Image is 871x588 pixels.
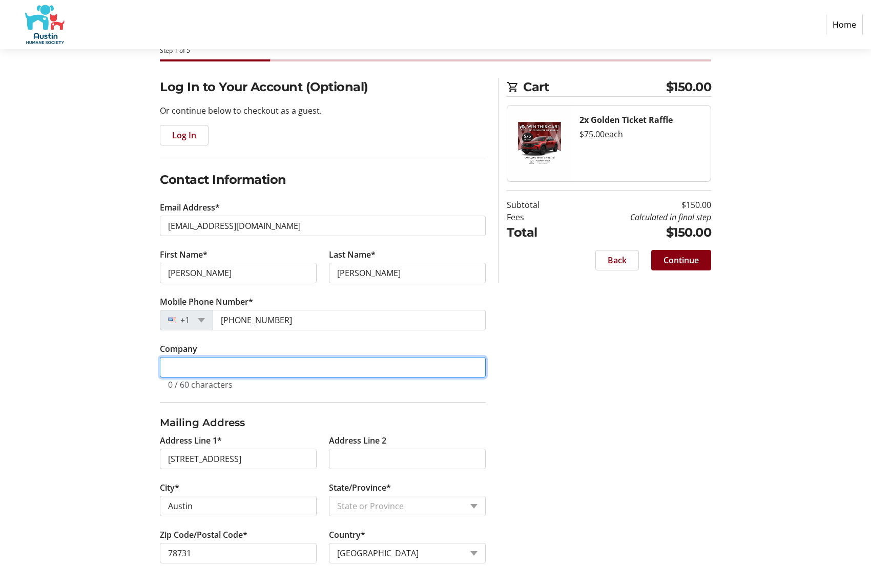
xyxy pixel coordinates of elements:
td: $150.00 [566,223,711,242]
label: First Name* [160,248,208,261]
input: (201) 555-0123 [213,310,486,330]
span: Cart [523,78,666,96]
button: Continue [651,250,711,270]
label: Email Address* [160,201,220,214]
label: Address Line 1* [160,434,222,447]
button: Back [595,250,639,270]
input: Address [160,449,317,469]
div: Step 1 of 5 [160,46,711,55]
span: Back [608,254,627,266]
h3: Mailing Address [160,415,486,430]
label: State/Province* [329,481,391,494]
label: City* [160,481,179,494]
td: Subtotal [507,199,566,211]
span: $150.00 [666,78,712,96]
img: Golden Ticket Raffle [507,106,571,181]
label: Company [160,343,197,355]
img: Austin Humane Society's Logo [8,4,81,45]
td: Total [507,223,566,242]
td: Calculated in final step [566,211,711,223]
strong: 2x Golden Ticket Raffle [579,114,673,125]
a: Home [826,15,863,34]
p: Or continue below to checkout as a guest. [160,104,486,117]
h2: Contact Information [160,171,486,189]
label: Address Line 2 [329,434,386,447]
label: Mobile Phone Number* [160,296,253,308]
span: Continue [663,254,699,266]
label: Zip Code/Postal Code* [160,529,247,541]
h2: Log In to Your Account (Optional) [160,78,486,96]
label: Last Name* [329,248,376,261]
div: $75.00 each [579,128,702,140]
input: Zip or Postal Code [160,543,317,563]
label: Country* [329,529,365,541]
td: Fees [507,211,566,223]
button: Log In [160,125,209,145]
td: $150.00 [566,199,711,211]
tr-character-limit: 0 / 60 characters [168,379,233,390]
input: City [160,496,317,516]
span: Log In [172,129,196,141]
